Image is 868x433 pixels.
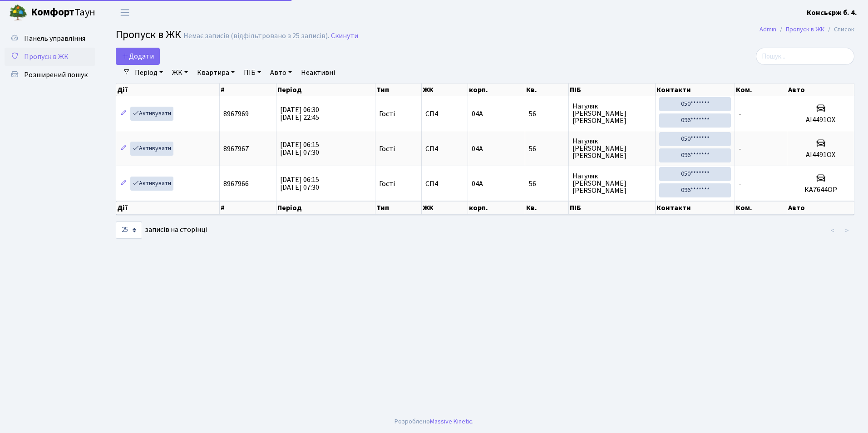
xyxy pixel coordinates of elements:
[468,201,525,215] th: корп.
[5,30,95,48] a: Панель управління
[24,70,88,80] span: Розширений пошук
[735,84,787,96] th: Ком.
[375,84,422,96] th: Тип
[569,201,656,215] th: ПІБ
[276,84,375,96] th: Період
[529,110,565,118] span: 56
[116,221,207,239] label: записів на сторінці
[220,84,276,96] th: #
[280,175,319,192] span: [DATE] 06:15 [DATE] 07:30
[529,180,565,187] span: 56
[266,65,296,80] a: Авто
[395,417,473,427] div: Розроблено .
[430,417,472,426] a: Massive Kinetic
[759,25,776,34] a: Admin
[572,103,651,124] span: Нагуляк [PERSON_NAME] [PERSON_NAME]
[472,144,483,154] span: 04А
[422,201,468,215] th: ЖК
[5,48,95,66] a: Пропуск в ЖК
[130,142,173,156] a: Активувати
[297,65,339,80] a: Неактивні
[656,84,735,96] th: Контакти
[746,20,868,39] nav: breadcrumb
[113,5,136,20] button: Переключити навігацію
[24,52,69,62] span: Пропуск в ЖК
[280,105,319,123] span: [DATE] 06:30 [DATE] 22:45
[193,65,238,80] a: Квартира
[791,151,850,159] h5: АІ4491ОХ
[223,144,249,154] span: 8967967
[807,8,857,18] b: Консьєрж б. 4.
[31,5,74,20] b: Комфорт
[116,27,181,43] span: Пропуск в ЖК
[791,186,850,194] h5: КА7644ОР
[529,145,565,153] span: 56
[791,116,850,124] h5: АІ4491ОХ
[425,145,464,153] span: СП4
[807,7,857,18] a: Консьєрж б. 4.
[122,51,154,61] span: Додати
[5,66,95,84] a: Розширений пошук
[468,84,525,96] th: корп.
[787,84,854,96] th: Авто
[525,201,569,215] th: Кв.
[116,221,142,239] select: записів на сторінці
[280,140,319,157] span: [DATE] 06:15 [DATE] 07:30
[31,5,95,20] span: Таун
[240,65,265,80] a: ПІБ
[572,172,651,194] span: Нагуляк [PERSON_NAME] [PERSON_NAME]
[787,201,854,215] th: Авто
[223,109,249,119] span: 8967969
[220,201,276,215] th: #
[739,179,741,189] span: -
[379,180,395,187] span: Гості
[379,145,395,153] span: Гості
[276,201,375,215] th: Період
[735,201,787,215] th: Ком.
[572,138,651,159] span: Нагуляк [PERSON_NAME] [PERSON_NAME]
[824,25,854,34] li: Список
[739,109,741,119] span: -
[786,25,824,34] a: Пропуск в ЖК
[656,201,735,215] th: Контакти
[168,65,192,80] a: ЖК
[116,48,160,65] a: Додати
[9,4,27,22] img: logo.png
[130,107,173,121] a: Активувати
[472,109,483,119] span: 04А
[569,84,656,96] th: ПІБ
[525,84,569,96] th: Кв.
[425,180,464,187] span: СП4
[375,201,422,215] th: Тип
[131,65,167,80] a: Період
[223,179,249,189] span: 8967966
[183,32,329,40] div: Немає записів (відфільтровано з 25 записів).
[739,144,741,154] span: -
[116,201,220,215] th: Дії
[331,32,358,40] a: Скинути
[425,110,464,118] span: СП4
[130,177,173,191] a: Активувати
[472,179,483,189] span: 04А
[379,110,395,118] span: Гості
[756,48,854,65] input: Пошук...
[116,84,220,96] th: Дії
[422,84,468,96] th: ЖК
[24,34,85,44] span: Панель управління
